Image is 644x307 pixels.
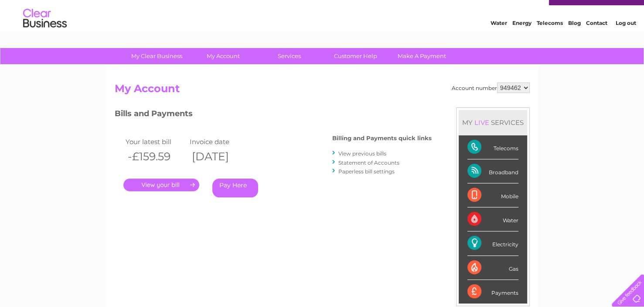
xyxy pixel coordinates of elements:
[116,5,528,42] div: Clear Business is a trading name of Verastar Limited (registered in [GEOGRAPHIC_DATA] No. 3667643...
[123,148,188,166] th: -£159.59
[568,37,581,44] a: Blog
[467,231,518,255] div: Electricity
[123,179,199,191] a: .
[187,148,252,166] th: [DATE]
[212,179,258,197] a: Pay Here
[467,135,518,159] div: Telecoms
[467,159,518,183] div: Broadband
[23,23,67,49] img: logo.png
[480,4,540,15] a: 0333 014 3131
[338,159,399,166] a: Statement of Accounts
[467,207,518,231] div: Water
[386,48,458,64] a: Make A Payment
[121,48,193,64] a: My Clear Business
[253,48,325,64] a: Services
[512,37,532,44] a: Energy
[586,37,607,44] a: Contact
[123,136,188,148] td: Your latest bill
[473,118,491,127] div: LIVE
[332,135,432,141] h4: Billing and Payments quick links
[338,150,386,157] a: View previous bills
[459,110,527,135] div: MY SERVICES
[615,37,636,44] a: Log out
[467,280,518,304] div: Payments
[537,37,563,44] a: Telecoms
[467,256,518,280] div: Gas
[491,37,507,44] a: Water
[115,107,432,123] h3: Bills and Payments
[467,183,518,207] div: Mobile
[115,83,530,99] h2: My Account
[187,48,259,64] a: My Account
[320,48,392,64] a: Customer Help
[187,136,252,148] td: Invoice date
[452,83,530,93] div: Account number
[338,168,395,175] a: Paperless bill settings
